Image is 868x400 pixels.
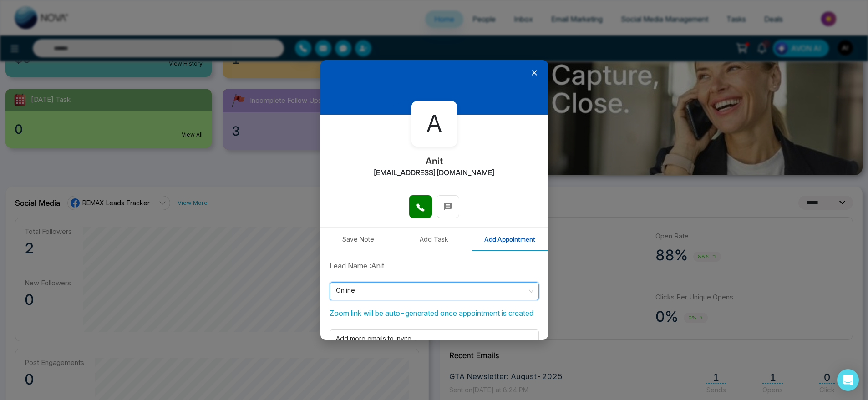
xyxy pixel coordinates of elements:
h2: Anit [426,156,443,167]
button: Add Task [396,228,472,251]
h2: [EMAIL_ADDRESS][DOMAIN_NAME] [373,168,495,177]
div: Open Intercom Messenger [837,369,859,391]
p: Zoom link will be auto-generated once appointment is created [330,304,539,319]
span: Online [336,284,533,299]
button: Save Note [320,228,396,251]
div: Lead Name : Anit [324,260,544,271]
button: Add Appointment [472,228,548,251]
span: A [427,106,442,141]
